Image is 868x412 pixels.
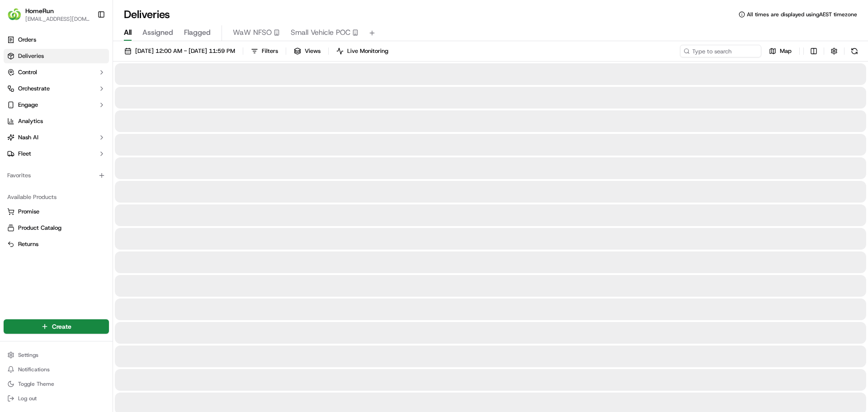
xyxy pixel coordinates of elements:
[332,45,392,57] button: Live Monitoring
[4,237,109,251] button: Returns
[305,47,321,55] span: Views
[142,27,173,38] span: Assigned
[4,33,109,47] a: Orders
[4,392,109,405] button: Log out
[52,322,71,331] span: Create
[25,6,54,15] button: HomeRun
[347,47,388,55] span: Live Monitoring
[18,101,38,109] span: Engage
[18,36,36,44] span: Orders
[184,27,211,38] span: Flagged
[4,168,109,183] div: Favorites
[747,11,857,18] span: All times are displayed using AEST timezone
[4,98,109,112] button: Engage
[680,45,761,57] input: Type to search
[18,208,39,216] span: Promise
[4,114,109,128] a: Analytics
[124,27,132,38] span: All
[18,366,50,373] span: Notifications
[4,4,94,25] button: HomeRunHomeRun[EMAIL_ADDRESS][DOMAIN_NAME]
[18,240,38,248] span: Returns
[124,7,170,22] h1: Deliveries
[25,15,90,23] button: [EMAIL_ADDRESS][DOMAIN_NAME]
[18,117,43,125] span: Analytics
[18,224,61,232] span: Product Catalog
[4,130,109,145] button: Nash AI
[4,190,109,204] div: Available Products
[291,27,350,38] span: Small Vehicle POC
[7,208,105,216] a: Promise
[4,349,109,361] button: Settings
[135,47,235,55] span: [DATE] 12:00 AM - [DATE] 11:59 PM
[290,45,325,57] button: Views
[780,47,792,55] span: Map
[18,395,37,402] span: Log out
[18,68,37,76] span: Control
[18,133,38,142] span: Nash AI
[247,45,282,57] button: Filters
[4,65,109,80] button: Control
[4,49,109,63] a: Deliveries
[4,363,109,376] button: Notifications
[765,45,796,57] button: Map
[4,81,109,96] button: Orchestrate
[18,85,50,93] span: Orchestrate
[262,47,278,55] span: Filters
[848,45,861,57] button: Refresh
[7,224,105,232] a: Product Catalog
[4,204,109,219] button: Promise
[18,52,44,60] span: Deliveries
[4,221,109,235] button: Product Catalog
[4,319,109,334] button: Create
[18,380,54,388] span: Toggle Theme
[7,240,105,248] a: Returns
[233,27,272,38] span: WaW NFSO
[18,351,38,359] span: Settings
[4,147,109,161] button: Fleet
[120,45,239,57] button: [DATE] 12:00 AM - [DATE] 11:59 PM
[7,7,22,22] img: HomeRun
[4,378,109,390] button: Toggle Theme
[18,150,31,158] span: Fleet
